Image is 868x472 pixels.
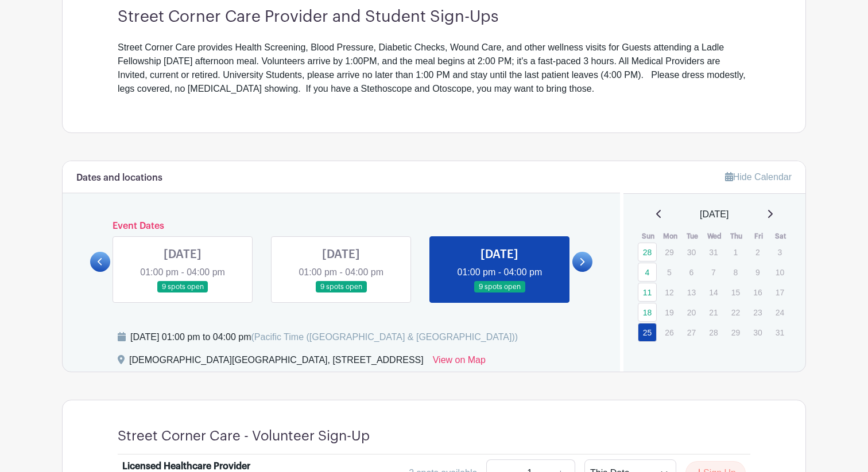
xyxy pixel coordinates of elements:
a: 18 [638,303,657,322]
div: Street Corner Care provides Health Screening, Blood Pressure, Diabetic Checks, Wound Care, and ot... [118,41,750,96]
h6: Dates and locations [76,173,162,184]
a: 28 [638,243,657,262]
p: 21 [704,303,723,321]
h6: Event Dates [110,221,572,232]
p: 29 [660,243,679,261]
th: Sat [770,231,792,242]
p: 7 [704,263,723,281]
p: 3 [770,243,789,261]
th: Sun [637,231,660,242]
a: 25 [638,323,657,342]
p: 31 [770,323,789,341]
th: Fri [747,231,770,242]
p: 17 [770,283,789,301]
p: 19 [660,303,679,321]
a: 4 [638,263,657,282]
p: 24 [770,303,789,321]
p: 15 [726,283,745,301]
p: 10 [770,263,789,281]
h3: Street Corner Care Provider and Student Sign-Ups [118,7,750,27]
p: 23 [748,303,767,321]
p: 28 [704,323,723,341]
th: Mon [659,231,681,242]
a: Hide Calendar [725,172,792,182]
p: 22 [726,303,745,321]
p: 1 [726,243,745,261]
div: [DATE] 01:00 pm to 04:00 pm [130,330,518,344]
p: 30 [748,323,767,341]
div: [DEMOGRAPHIC_DATA][GEOGRAPHIC_DATA], [STREET_ADDRESS] [129,353,424,372]
p: 27 [682,323,701,341]
p: 2 [748,243,767,261]
h4: Street Corner Care - Volunteer Sign-Up [118,428,370,444]
p: 31 [704,243,723,261]
p: 20 [682,303,701,321]
p: 29 [726,323,745,341]
span: [DATE] [700,208,728,221]
th: Wed [703,231,726,242]
a: 11 [638,283,657,302]
p: 5 [660,263,679,281]
p: 30 [682,243,701,261]
p: 12 [660,283,679,301]
th: Tue [681,231,704,242]
a: View on Map [433,353,486,372]
p: 9 [748,263,767,281]
p: 14 [704,283,723,301]
p: 16 [748,283,767,301]
th: Thu [726,231,748,242]
p: 6 [682,263,701,281]
p: 8 [726,263,745,281]
p: 13 [682,283,701,301]
span: (Pacific Time ([GEOGRAPHIC_DATA] & [GEOGRAPHIC_DATA])) [251,332,518,342]
p: 26 [660,323,679,341]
